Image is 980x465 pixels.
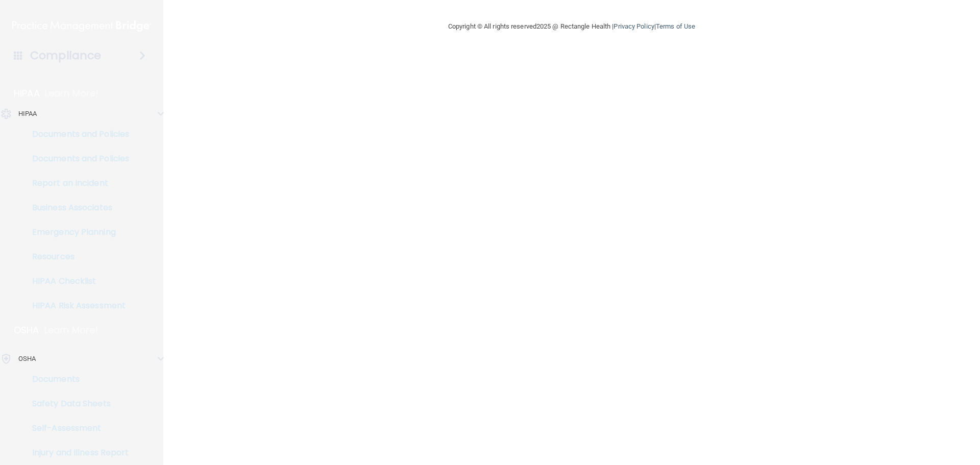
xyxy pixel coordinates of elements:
div: Copyright © All rights reserved 2025 @ Rectangle Health | | [385,10,758,43]
p: HIPAA [18,108,37,120]
p: Documents and Policies [7,129,146,139]
p: OSHA [18,353,36,365]
p: HIPAA [14,87,40,100]
a: Privacy Policy [614,22,654,30]
p: Documents [7,374,146,384]
p: Learn More! [44,324,99,336]
p: Business Associates [7,203,146,213]
p: Injury and Illness Report [7,448,146,458]
p: OSHA [14,324,39,336]
p: Self-Assessment [7,423,146,433]
p: HIPAA Risk Assessment [7,301,146,311]
p: Report an Incident [7,178,146,188]
p: Learn More! [45,87,99,100]
img: PMB logo [12,16,151,36]
h4: Compliance [30,48,101,63]
p: Resources [7,252,146,262]
a: Terms of Use [656,22,695,30]
p: Safety Data Sheets [7,399,146,409]
p: Documents and Policies [7,154,146,164]
p: HIPAA Checklist [7,276,146,286]
p: Emergency Planning [7,227,146,237]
